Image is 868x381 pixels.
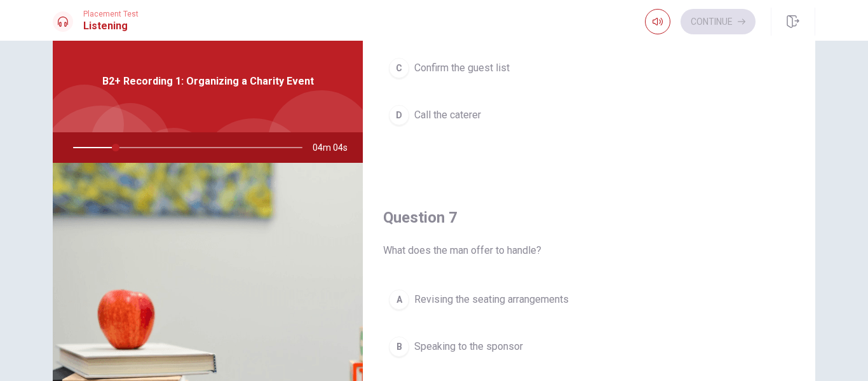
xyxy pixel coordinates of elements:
[383,207,795,228] h4: Question 7
[414,60,510,76] span: Confirm the guest list
[389,289,409,310] div: A
[383,284,795,315] button: ARevising the seating arrangements
[414,339,523,354] span: Speaking to the sponsor
[389,336,409,357] div: B
[83,18,139,34] h1: Listening
[383,243,795,258] span: What does the man offer to handle?
[383,52,795,84] button: CConfirm the guest list
[389,105,409,125] div: D
[383,331,795,363] button: BSpeaking to the sponsor
[389,58,409,78] div: C
[383,99,795,131] button: DCall the caterer
[102,74,314,89] span: B2+ Recording 1: Organizing a Charity Event
[83,10,139,18] span: Placement Test
[414,107,481,123] span: Call the caterer
[414,292,569,307] span: Revising the seating arrangements
[313,132,358,163] span: 04m 04s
